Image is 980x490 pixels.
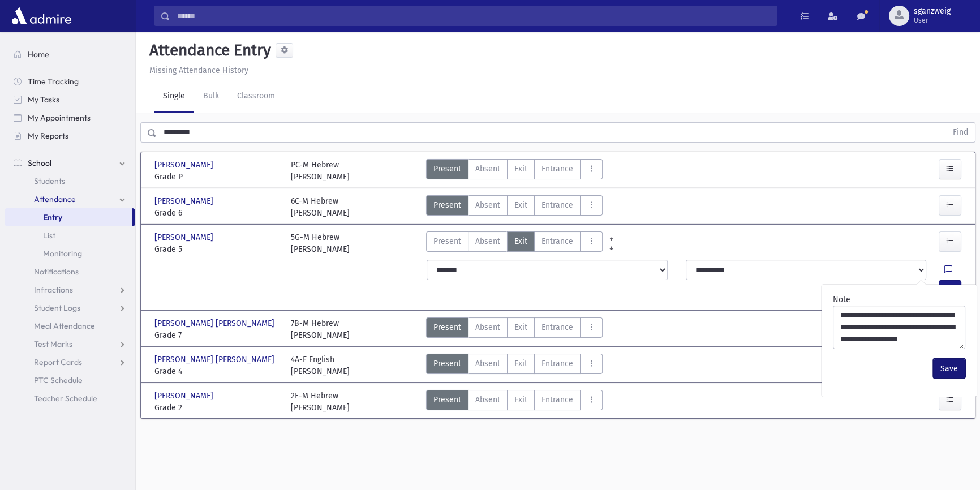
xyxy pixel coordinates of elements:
span: Exit [514,321,527,333]
a: Single [154,81,194,113]
span: Grade 4 [154,366,280,377]
span: PTC Schedule [34,375,83,385]
span: Report Cards [34,357,82,367]
span: Present [433,321,461,333]
a: Meal Attendance [5,317,135,335]
div: AttTypes [426,159,603,183]
div: PC-M Hebrew [PERSON_NAME] [291,159,350,183]
span: Grade 7 [154,329,280,341]
span: Infractions [34,285,73,295]
span: Exit [514,163,527,175]
span: Exit [514,199,527,211]
a: School [5,154,135,172]
span: Attendance [34,194,76,204]
span: Entrance [541,321,573,333]
a: Notifications [5,263,135,281]
label: Note [833,294,850,306]
a: Attendance [5,190,135,208]
span: Monitoring [43,248,82,259]
span: [PERSON_NAME] [PERSON_NAME] [154,317,277,329]
span: [PERSON_NAME] [PERSON_NAME] [154,354,277,366]
span: [PERSON_NAME] [154,390,216,402]
h5: Attendance Entry [145,41,271,60]
span: [PERSON_NAME] [154,159,216,171]
a: List [5,226,135,244]
span: Exit [514,358,527,369]
button: Find [946,123,975,142]
span: List [43,230,55,240]
a: My Reports [5,127,135,145]
span: Test Marks [34,339,72,349]
a: Teacher Schedule [5,389,135,407]
span: Exit [514,235,527,247]
a: Entry [5,208,132,226]
input: Search [170,6,777,26]
span: Exit [514,394,527,406]
span: Student Logs [34,303,80,313]
span: My Appointments [28,113,91,123]
span: Present [433,199,461,211]
span: Home [28,49,49,59]
span: Present [433,163,461,175]
span: Entrance [541,394,573,406]
span: Entrance [541,199,573,211]
img: AdmirePro [9,5,74,27]
span: Absent [475,163,500,175]
span: Present [433,235,461,247]
a: Infractions [5,281,135,299]
span: My Tasks [28,94,59,105]
span: User [914,16,951,25]
a: My Appointments [5,109,135,127]
span: Absent [475,321,500,333]
span: Absent [475,235,500,247]
span: Notifications [34,267,79,277]
div: 6C-M Hebrew [PERSON_NAME] [291,195,350,219]
span: Present [433,358,461,369]
span: Entrance [541,358,573,369]
a: My Tasks [5,91,135,109]
span: Entrance [541,235,573,247]
span: Teacher Schedule [34,393,97,403]
a: Test Marks [5,335,135,353]
span: Grade 2 [154,402,280,414]
span: Absent [475,358,500,369]
a: Bulk [194,81,228,113]
div: 2E-M Hebrew [PERSON_NAME] [291,390,350,414]
span: School [28,158,51,168]
span: Entry [43,212,62,222]
div: AttTypes [426,317,603,341]
span: Entrance [541,163,573,175]
u: Missing Attendance History [149,66,248,75]
a: Missing Attendance History [145,66,248,75]
a: Time Tracking [5,72,135,91]
div: 5G-M Hebrew [PERSON_NAME] [291,231,350,255]
div: 4A-F English [PERSON_NAME] [291,354,350,377]
span: Grade 6 [154,207,280,219]
span: Students [34,176,65,186]
div: AttTypes [426,231,603,255]
a: Students [5,172,135,190]
span: Present [433,394,461,406]
span: [PERSON_NAME] [154,195,216,207]
a: Report Cards [5,353,135,371]
a: Monitoring [5,244,135,263]
div: AttTypes [426,390,603,414]
span: sganzweig [914,7,951,16]
a: Student Logs [5,299,135,317]
span: Meal Attendance [34,321,95,331]
span: Absent [475,394,500,406]
a: PTC Schedule [5,371,135,389]
span: Grade P [154,171,280,183]
div: AttTypes [426,354,603,377]
span: My Reports [28,131,68,141]
button: Save [933,358,965,379]
span: Absent [475,199,500,211]
span: Grade 5 [154,243,280,255]
a: Home [5,45,135,63]
span: [PERSON_NAME] [154,231,216,243]
span: Time Tracking [28,76,79,87]
a: Classroom [228,81,284,113]
div: AttTypes [426,195,603,219]
div: 7B-M Hebrew [PERSON_NAME] [291,317,350,341]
